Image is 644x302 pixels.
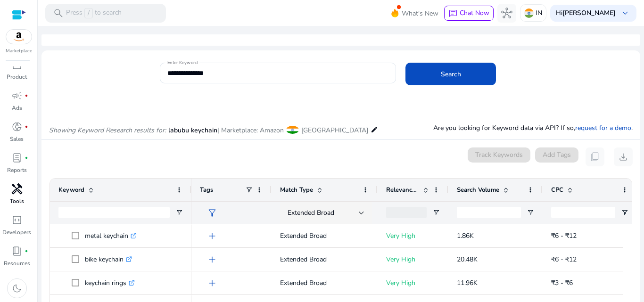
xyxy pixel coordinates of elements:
a: request for a demo [575,123,631,132]
input: Search Volume Filter Input [457,207,521,218]
span: add [206,254,218,265]
p: Very High [386,226,440,245]
input: CPC Filter Input [551,207,615,218]
p: Ads [12,104,22,112]
span: download [618,151,629,163]
span: fiber_manual_record [25,156,28,160]
span: 20.48K [457,255,478,264]
span: 1.86K [457,231,474,240]
span: CPC [551,186,563,194]
span: | Marketplace: Amazon [217,126,284,135]
p: Marketplace [6,48,32,55]
span: search [53,8,64,19]
span: What's New [402,5,438,22]
p: Developers [2,228,31,237]
p: bike keychain [85,250,132,269]
p: metal keychain [85,226,137,245]
img: in.svg [524,8,534,18]
p: IN [536,5,542,21]
span: labubu keychain [168,126,217,135]
button: Search [405,63,496,85]
button: Open Filter Menu [432,209,440,216]
button: chatChat Now [444,6,494,21]
span: Relevance Score [386,186,419,194]
p: keychain rings [85,273,135,293]
span: Extended Broad [288,208,334,217]
span: [GEOGRAPHIC_DATA] [301,126,368,135]
span: Search [441,69,461,79]
p: Extended Broad [280,250,369,269]
button: Open Filter Menu [527,209,534,216]
p: Sales [10,135,24,143]
span: ₹6 - ₹12 [551,231,577,240]
p: Very High [386,273,440,293]
span: book_4 [11,245,23,257]
span: campaign [11,90,23,101]
span: donut_small [11,121,23,132]
span: Tags [200,186,213,194]
span: lab_profile [11,152,23,163]
span: add [206,230,218,242]
span: fiber_manual_record [25,125,28,129]
span: 11.96K [457,278,478,287]
p: Hi [556,10,616,16]
p: Extended Broad [280,273,369,293]
span: dark_mode [11,283,23,294]
b: [PERSON_NAME] [562,8,616,17]
input: Keyword Filter Input [58,207,170,218]
span: code_blocks [11,214,23,226]
span: ₹6 - ₹12 [551,255,577,264]
span: handyman [11,183,23,195]
span: ₹3 - ₹6 [551,278,573,287]
span: fiber_manual_record [25,249,28,253]
button: Open Filter Menu [621,209,628,216]
span: hub [501,8,512,19]
button: hub [497,4,516,23]
p: Reports [7,166,27,174]
mat-label: Enter Keyword [167,59,198,66]
span: add [206,278,218,289]
p: Are you looking for Keyword data via API? If so, . [433,123,633,133]
p: Press to search [66,8,122,18]
span: Match Type [280,186,313,194]
img: amazon.svg [6,30,32,44]
p: Resources [4,259,30,268]
p: Very High [386,250,440,269]
span: / [84,8,93,18]
button: download [614,147,633,166]
span: filter_alt [206,207,218,219]
button: Open Filter Menu [175,209,183,216]
span: Search Volume [457,186,499,194]
span: fiber_manual_record [25,94,28,98]
span: chat [448,9,458,18]
i: Showing Keyword Research results for: [49,126,166,135]
mat-icon: edit [371,124,378,135]
span: Chat Now [460,8,489,17]
p: Extended Broad [280,226,369,245]
span: keyboard_arrow_down [619,8,631,19]
span: inventory_2 [11,59,23,70]
span: Keyword [58,186,84,194]
p: Tools [10,197,24,205]
p: Product [7,73,27,81]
